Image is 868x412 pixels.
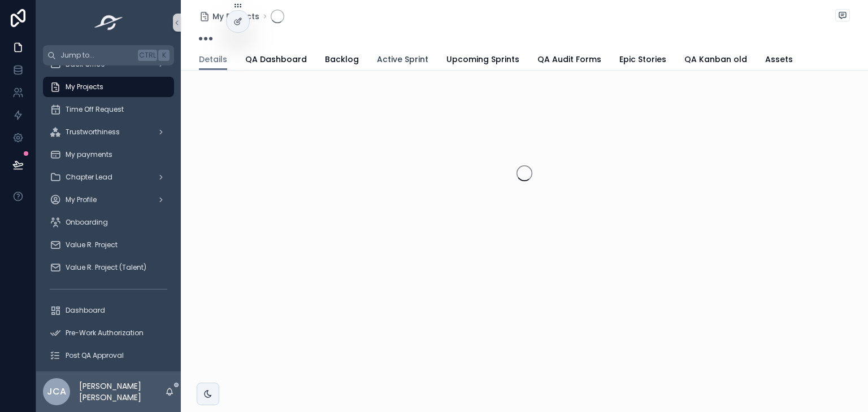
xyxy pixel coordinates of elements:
span: Value R. Project (Talent) [66,263,146,272]
a: Value R. Project (Talent) [43,257,174,278]
span: Assets [765,54,793,65]
a: Post QA Approval [43,345,174,366]
span: Upcoming Sprints [446,54,519,65]
span: My Projects [66,82,103,91]
a: My Projects [43,77,174,97]
span: Chapter Lead [66,173,112,182]
a: My Profile [43,190,174,210]
a: My Projects [199,11,259,22]
span: Ctrl [138,50,157,61]
span: Pre-Work Authorization [66,328,144,338]
span: QA Audit Forms [537,54,601,65]
span: Active Sprint [377,54,428,65]
a: Details [199,49,227,71]
span: Value R. Project [66,240,118,249]
span: Backlog [325,54,359,65]
a: Assets [765,49,793,72]
span: My Projects [212,11,259,22]
span: QA Dashboard [245,54,307,65]
span: JCA [47,385,66,398]
span: Onboarding [66,218,108,227]
a: Trustworthiness [43,122,174,142]
a: QA Kanban old [684,49,747,72]
span: K [159,51,168,60]
span: My Profile [66,195,97,204]
span: Post QA Approval [66,351,124,360]
a: Dashboard [43,300,174,321]
a: My payments [43,144,174,165]
a: Pre-Work Authorization [43,323,174,343]
div: scrollable content [36,65,181,371]
span: Trustworthiness [66,128,120,137]
img: App logo [91,14,127,32]
a: Upcoming Sprints [446,49,519,72]
a: QA Dashboard [245,49,307,72]
span: My payments [66,150,112,159]
a: Backlog [325,49,359,72]
span: Epic Stories [619,54,666,65]
a: QA Audit Forms [537,49,601,72]
a: Value R. Project [43,235,174,255]
a: Time Off Request [43,99,174,120]
a: Onboarding [43,212,174,233]
span: Time Off Request [66,105,124,114]
span: Details [199,54,227,65]
p: [PERSON_NAME] [PERSON_NAME] [79,380,165,403]
button: Jump to...CtrlK [43,45,174,65]
a: Epic Stories [619,49,666,72]
a: Active Sprint [377,49,428,72]
span: Jump to... [60,51,133,60]
span: Dashboard [66,306,105,315]
span: QA Kanban old [684,54,747,65]
a: Chapter Lead [43,167,174,187]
